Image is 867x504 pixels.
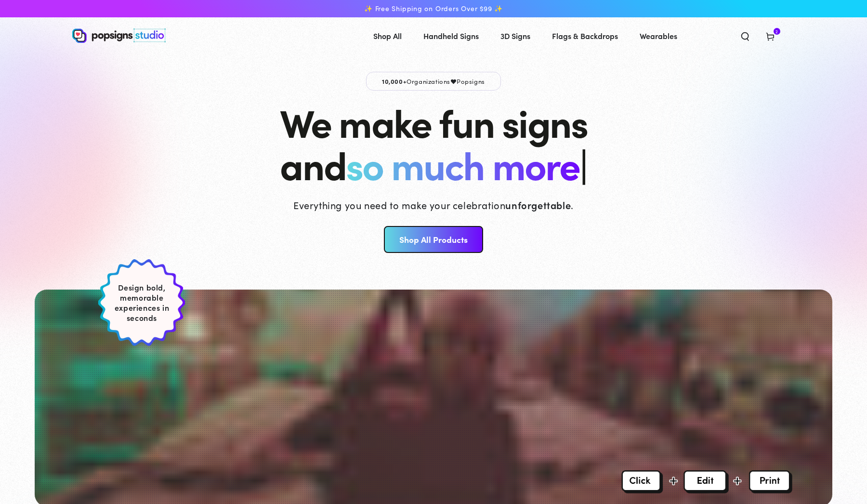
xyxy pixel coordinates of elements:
[579,136,587,191] span: |
[416,23,486,49] a: Handheld Signs
[733,25,758,46] summary: Search our site
[632,23,684,49] a: Wearables
[621,470,792,493] img: Overlay Image
[384,226,483,253] a: Shop All Products
[552,29,618,43] span: Flags & Backdrops
[382,77,407,85] span: 10,000+
[423,29,479,43] span: Handheld Signs
[72,28,166,43] img: Popsigns Studio
[293,198,574,212] p: Everything you need to make your celebration .
[280,100,587,185] h1: We make fun signs and
[373,29,402,43] span: Shop All
[505,198,571,212] strong: unforgettable
[640,29,677,43] span: Wearables
[366,72,501,91] p: Organizations Popsigns
[545,23,625,49] a: Flags & Backdrops
[366,23,409,49] a: Shop All
[493,23,538,49] a: 3D Signs
[346,137,579,190] span: so much more
[364,4,503,13] span: ✨ Free Shipping on Orders Over $99 ✨
[775,28,778,35] span: 2
[500,29,530,43] span: 3D Signs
